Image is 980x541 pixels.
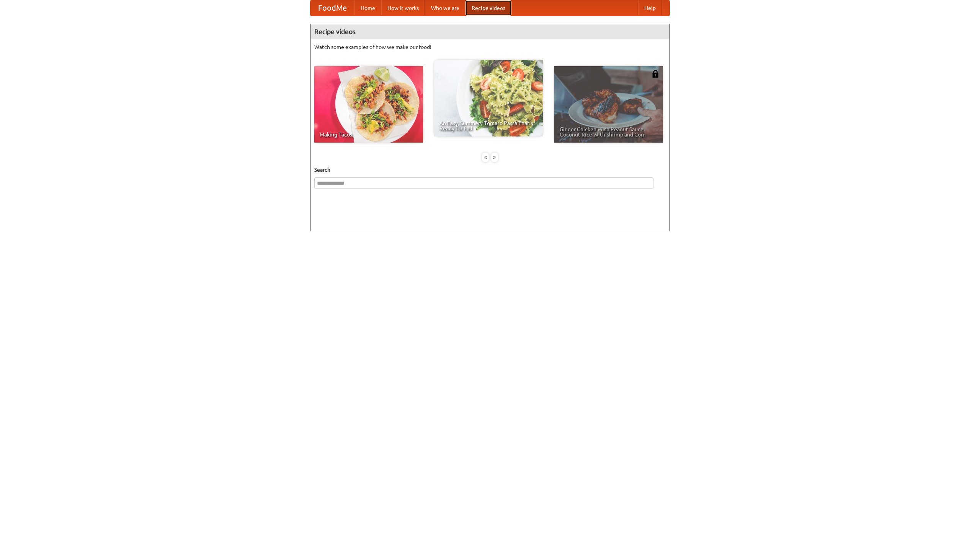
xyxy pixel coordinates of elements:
h5: Search [314,166,666,174]
span: Making Tacos [320,132,418,137]
a: An Easy, Summery Tomato Pasta That's Ready for Fall [434,60,543,136]
h4: Recipe videos [310,24,670,39]
a: Recipe videos [465,0,511,16]
span: An Easy, Summery Tomato Pasta That's Ready for Fall [439,120,537,131]
p: Watch some examples of how we make our food! [314,43,666,51]
div: « [482,153,489,162]
a: Making Tacos [314,66,423,143]
a: Help [638,0,662,16]
a: Home [354,0,381,16]
a: How it works [381,0,425,16]
div: » [491,153,498,162]
img: 483408.png [652,70,659,78]
a: Who we are [425,0,465,16]
a: FoodMe [310,0,354,16]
